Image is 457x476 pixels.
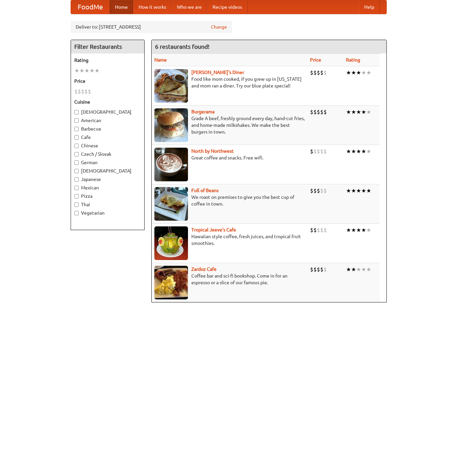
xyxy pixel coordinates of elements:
[211,24,227,30] a: Change
[351,69,356,76] li: ★
[94,67,100,74] li: ★
[366,226,371,234] li: ★
[361,266,366,273] li: ★
[323,266,327,273] li: $
[356,226,361,234] li: ★
[74,151,141,157] label: Czech / Slovak
[74,142,141,149] label: Chinese
[71,21,232,33] div: Deliver to: [STREET_ADDRESS]
[74,177,79,182] input: Japanese
[317,226,320,234] li: $
[310,108,313,116] li: $
[154,226,188,260] img: jeeves.jpg
[191,188,219,193] a: Full of Beans
[366,69,371,76] li: ★
[74,201,141,208] label: Thai
[74,211,79,215] input: Vegetarian
[191,70,244,75] a: [PERSON_NAME]'s Diner
[346,226,351,234] li: ★
[74,169,79,173] input: [DEMOGRAPHIC_DATA]
[154,194,305,207] p: We roast on premises to give you the best cup of coffee in town.
[317,187,320,194] li: $
[74,168,141,174] label: [DEMOGRAPHIC_DATA]
[313,108,317,116] li: $
[74,193,141,199] label: Pizza
[154,272,305,286] p: Coffee bar and sci-fi bookshop. Come in for an espresso or a slice of our famous pie.
[172,0,207,14] a: Who we are
[361,187,366,194] li: ★
[79,67,84,74] li: ★
[74,57,141,64] h5: Rating
[356,148,361,155] li: ★
[155,43,210,50] ng-pluralize: 6 restaurants found!
[89,67,94,74] li: ★
[361,108,366,116] li: ★
[351,187,356,194] li: ★
[154,154,305,161] p: Great coffee and snacks. Free wifi.
[310,187,313,194] li: $
[359,0,380,14] a: Help
[323,187,327,194] li: $
[320,226,323,234] li: $
[74,67,79,74] li: ★
[317,108,320,116] li: $
[74,184,141,191] label: Mexican
[154,69,188,103] img: sallys.jpg
[320,69,323,76] li: $
[74,110,79,114] input: [DEMOGRAPHIC_DATA]
[356,69,361,76] li: ★
[366,266,371,273] li: ★
[351,266,356,273] li: ★
[313,187,317,194] li: $
[191,266,217,272] a: Zardoz Cafe
[320,266,323,273] li: $
[154,187,188,221] img: beans.jpg
[323,108,327,116] li: $
[366,108,371,116] li: ★
[317,148,320,155] li: $
[110,0,133,14] a: Home
[74,134,141,141] label: Cafe
[317,266,320,273] li: $
[71,40,144,53] h4: Filter Restaurants
[74,159,141,166] label: German
[361,226,366,234] li: ★
[154,108,188,142] img: burgerama.jpg
[74,152,79,156] input: Czech / Slovak
[323,226,327,234] li: $
[361,148,366,155] li: ★
[191,148,234,154] a: North by Northwest
[317,69,320,76] li: $
[310,226,313,234] li: $
[74,135,79,140] input: Cafe
[78,88,81,95] li: $
[74,118,79,123] input: American
[74,186,79,190] input: Mexican
[313,148,317,155] li: $
[313,266,317,273] li: $
[346,69,351,76] li: ★
[154,233,305,247] p: Hawaiian style coffee, fresh juices, and tropical fruit smoothies.
[81,88,84,95] li: $
[351,148,356,155] li: ★
[74,117,141,124] label: American
[323,148,327,155] li: $
[74,160,79,165] input: German
[74,109,141,115] label: [DEMOGRAPHIC_DATA]
[346,187,351,194] li: ★
[320,148,323,155] li: $
[310,57,321,63] a: Price
[74,176,141,183] label: Japanese
[84,88,88,95] li: $
[310,266,313,273] li: $
[191,227,236,232] a: Tropical Jeeve's Cafe
[207,0,247,14] a: Recipe videos
[74,125,141,132] label: Barbecue
[154,76,305,89] p: Food like mom cooked, if you grew up in [US_STATE] and mom ran a diner. Try our blue plate special!
[133,0,172,14] a: How it works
